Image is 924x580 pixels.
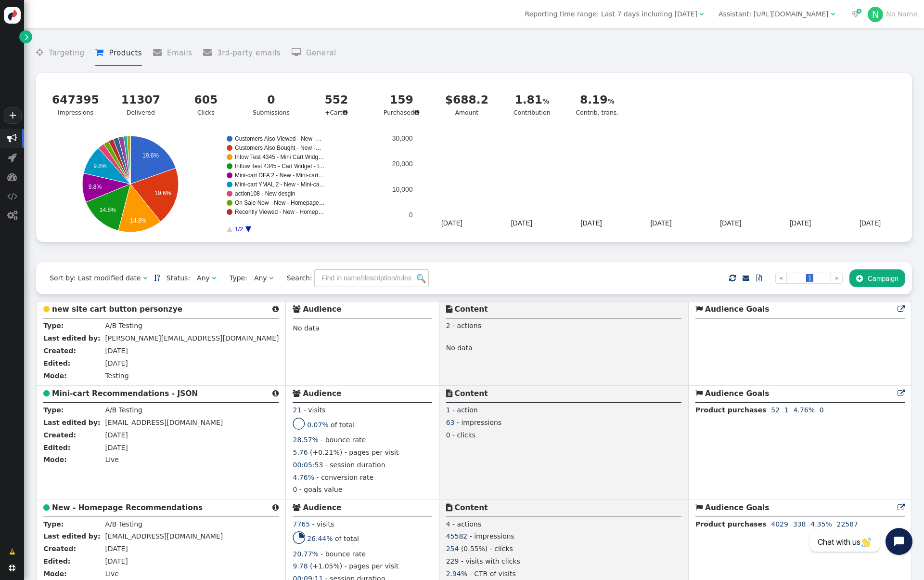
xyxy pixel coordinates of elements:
[235,190,295,197] text: action108 - New desgin
[452,431,475,439] span: - clicks
[36,48,49,57] span: 
[293,486,297,493] span: 0
[235,154,324,160] text: Infow Test 4345 - Mini Cart Widg…
[313,92,360,108] div: 552
[898,389,905,398] a: 
[176,86,235,123] a: 605Clicks
[43,545,76,553] b: Created:
[43,406,64,414] b: Type:
[105,456,119,463] span: Live
[52,389,198,398] b: Mini-cart Recommendations - JSON
[314,269,429,287] input: Find in name/description/rules
[446,520,450,528] span: 4
[242,86,301,123] a: 0Submissions
[46,86,105,123] a: 647395Impressions
[831,11,835,17] span: 
[860,219,881,227] text: [DATE]
[293,562,308,570] span: 9.78
[695,406,766,414] b: Product purchases
[452,406,478,414] span: - action
[695,390,703,397] span: 
[50,273,141,283] div: Sort by: Last modified date
[470,570,516,578] span: - CTR of visits
[455,305,488,314] b: Content
[321,550,366,558] span: - bounce rate
[235,145,321,151] text: Customers Also Bought - New -…
[235,226,243,233] text: 1/2
[299,486,342,493] span: - goals value
[784,406,789,414] span: 1
[130,217,146,224] text: 14.8%
[417,274,425,283] img: icon_search.png
[790,219,811,227] text: [DATE]
[203,48,217,57] span: 
[303,389,341,398] b: Audience
[105,570,119,578] span: Live
[43,444,70,451] b: Edited:
[441,219,462,227] text: [DATE]
[303,305,341,314] b: Audience
[293,461,323,469] span: 00:05:53
[392,185,413,193] text: 10,000
[313,92,360,118] div: +Cart
[4,107,21,124] a: +
[705,503,770,512] b: Audience Goals
[849,269,905,287] button: Campaign
[836,520,858,528] span: 22587
[457,419,501,426] span: - impressions
[2,543,22,560] a: 
[820,406,824,414] span: 0
[511,219,532,227] text: [DATE]
[43,390,50,397] span: 
[443,92,491,118] div: Amount
[182,92,230,118] div: Clicks
[720,219,741,227] text: [DATE]
[793,520,806,528] span: 338
[105,322,142,330] span: A/B Testing
[898,305,905,313] span: 
[235,135,322,142] text: Customers Also Viewed - New -…
[52,503,203,512] b: New - Homepage Recommendations
[490,545,513,553] span: - clicks
[293,550,318,558] span: 20.77%
[446,419,455,426] span: 63
[452,322,481,330] span: - actions
[310,562,342,570] span: (+1.05%)
[223,273,247,283] span: Type:
[182,92,230,108] div: 605
[331,421,355,428] span: of total
[392,134,413,142] text: 30,000
[203,40,281,66] li: 3rd-party emails
[235,181,325,188] text: Mini-cart YMAL 2 - New - Mini-ca…
[43,557,70,565] b: Edited:
[105,444,128,451] span: [DATE]
[19,30,32,43] a: 
[574,92,621,108] div: 8.19
[307,86,366,123] a: 552+Cart
[293,406,301,414] span: 21
[443,92,491,108] div: $688.2
[868,10,917,18] a: NNo Name
[105,334,279,342] span: [PERSON_NAME][EMAIL_ADDRESS][DOMAIN_NAME]
[9,565,15,571] span: 
[143,275,147,281] span: 
[756,275,762,281] span: 
[280,274,312,282] span: Search:
[197,273,210,283] div: Any
[155,190,171,197] text: 19.6%
[95,40,142,66] li: Products
[775,273,787,284] a: «
[316,474,373,481] span: - conversion rate
[446,406,450,414] span: 1
[856,275,863,282] span: 
[254,273,267,283] div: Any
[4,7,21,24] img: logo-icon.svg
[771,520,788,528] span: 4029
[142,152,159,159] text: 19.6%
[7,191,17,201] span: 
[388,136,905,232] div: A chart.
[446,390,452,397] span: 
[303,503,341,512] b: Audience
[446,431,450,439] span: 0
[7,211,17,220] span: 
